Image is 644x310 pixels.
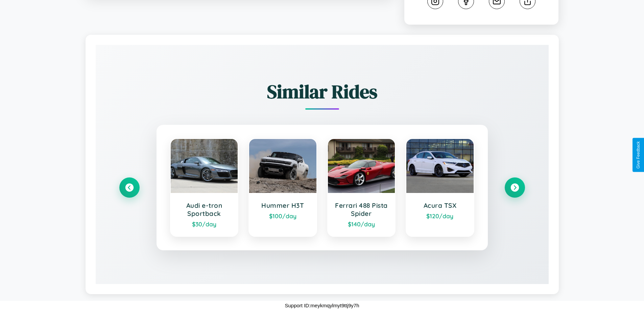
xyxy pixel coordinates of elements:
[256,212,310,220] div: $ 100 /day
[177,220,231,228] div: $ 30 /day
[335,220,388,228] div: $ 140 /day
[406,138,474,237] a: Acura TSX$120/day
[413,212,467,220] div: $ 120 /day
[413,201,467,209] h3: Acura TSX
[119,79,525,105] h2: Similar Rides
[256,201,310,209] h3: Hummer H3T
[170,138,239,237] a: Audi e-tron Sportback$30/day
[636,141,641,169] div: Give Feedback
[327,138,396,237] a: Ferrari 488 Pista Spider$140/day
[285,301,359,310] p: Support ID: meykmqylmyt9ttj9y7h
[177,201,231,218] h3: Audi e-tron Sportback
[248,138,317,237] a: Hummer H3T$100/day
[335,201,388,218] h3: Ferrari 488 Pista Spider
